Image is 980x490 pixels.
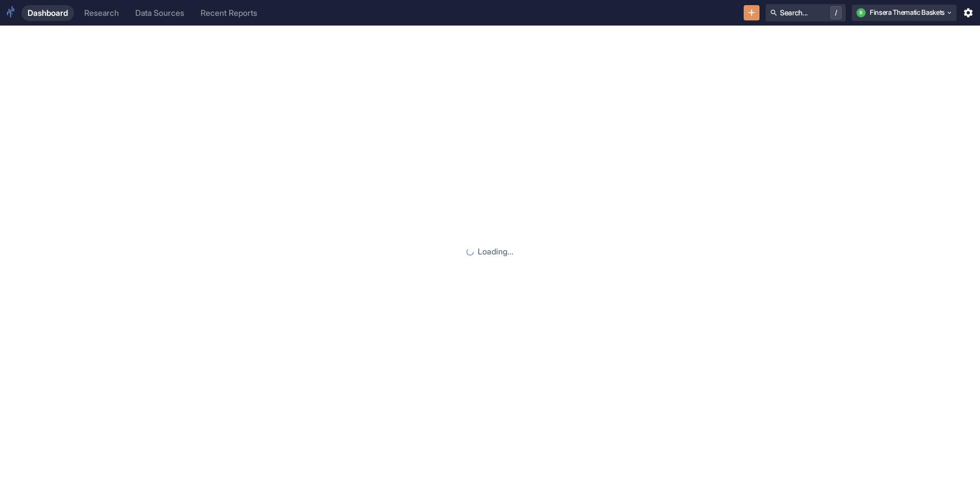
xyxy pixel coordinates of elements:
[478,246,513,258] p: Loading...
[84,8,119,18] div: Research
[28,8,68,18] div: Dashboard
[766,4,846,21] button: Search.../
[852,5,957,21] button: bFinsera Thematic Baskets
[856,8,866,17] div: b
[21,5,74,21] a: Dashboard
[135,8,184,18] div: Data Sources
[744,5,759,21] button: New Resource
[129,5,190,21] a: Data Sources
[194,5,263,21] a: Recent Reports
[78,5,125,21] a: Research
[201,8,257,18] div: Recent Reports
